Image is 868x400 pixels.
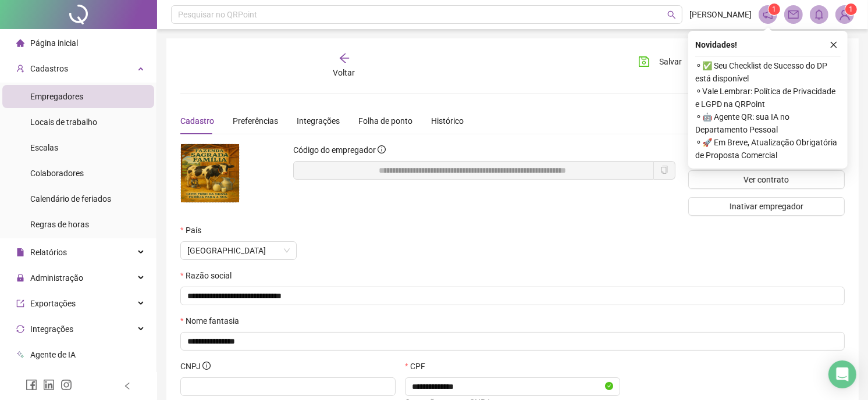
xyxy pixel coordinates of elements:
span: file [16,248,24,256]
span: Calendário de feriados [30,194,111,203]
span: Agente de IA [30,350,76,359]
span: ⚬ 🤖 Agente QR: sua IA no Departamento Pessoal [695,110,841,136]
button: Inativar empregador [688,197,845,216]
sup: 1 [769,3,780,15]
span: bell [814,9,824,20]
span: ⚬ 🚀 Em Breve, Atualização Obrigatória de Proposta Comercial [695,136,841,162]
span: [PERSON_NAME] [689,8,752,21]
span: 1 [849,5,853,13]
span: Razão social [186,269,232,282]
span: Administração [30,273,83,283]
span: Regras de horas [30,220,89,229]
span: info-circle [378,145,386,153]
button: Ver contrato [688,170,845,189]
span: ⚬ ✅ Seu Checklist de Sucesso do DP está disponível [695,59,841,85]
img: 78871 [836,6,853,23]
span: close [830,41,838,49]
span: Locais de trabalho [30,117,97,127]
span: CNPJ [180,360,211,373]
span: Colaboradores [30,169,84,178]
span: export [16,299,24,308]
span: user-add [16,65,24,73]
img: imagem empregador [181,144,239,202]
span: ⚬ Vale Lembrar: Política de Privacidade e LGPD na QRPoint [695,85,841,110]
div: Folha de ponto [358,115,412,127]
span: linkedin [43,379,55,391]
span: Escalas [30,143,58,152]
span: info-circle [202,362,211,370]
span: Código do empregador [293,145,376,155]
span: Brasil [187,242,290,259]
span: search [667,10,676,19]
span: Integrações [30,324,73,334]
span: Empregadores [30,92,83,101]
span: home [16,39,24,47]
span: Exportações [30,299,76,308]
span: sync [16,325,24,333]
span: left [123,382,131,390]
div: Histórico [431,115,464,127]
span: Voltar [333,68,355,77]
span: lock [16,274,24,282]
button: Salvar [629,52,691,71]
span: 1 [773,5,777,13]
span: País [186,224,201,237]
span: Novidades ! [695,38,737,51]
span: Salvar [659,55,682,68]
span: Página inicial [30,38,78,48]
span: Nome fantasia [186,315,239,327]
span: Inativar empregador [730,200,803,213]
span: facebook [26,379,37,391]
label: CPF [405,360,433,373]
sup: Atualize o seu contato no menu Meus Dados [845,3,857,15]
span: copy [660,166,668,174]
div: Cadastro [180,115,214,127]
span: save [638,56,650,67]
span: Preferências [233,116,278,126]
span: arrow-left [339,52,350,64]
span: Cadastros [30,64,68,73]
span: notification [763,9,773,20]
span: mail [788,9,799,20]
div: Integrações [297,115,340,127]
span: instagram [61,379,72,391]
span: Relatórios [30,248,67,257]
div: Open Intercom Messenger [828,360,856,388]
span: Ver contrato [744,173,789,186]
